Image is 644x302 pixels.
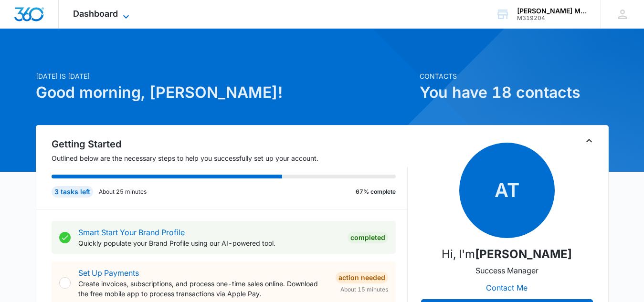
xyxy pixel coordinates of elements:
p: [DATE] is [DATE] [36,71,414,81]
div: Completed [348,232,388,243]
p: Hi, I'm [442,246,572,263]
p: Success Manager [475,265,538,276]
button: Contact Me [476,276,537,299]
span: About 15 minutes [340,285,388,294]
a: Smart Start Your Brand Profile [78,228,185,237]
a: Set Up Payments [78,268,139,278]
h2: Getting Started [52,137,408,151]
p: About 25 minutes [99,187,147,196]
button: Toggle Collapse [583,135,595,146]
div: account id [517,15,587,21]
strong: [PERSON_NAME] [475,247,572,261]
p: Create invoices, subscriptions, and process one-time sales online. Download the free mobile app t... [78,279,328,299]
div: Action Needed [336,272,388,283]
p: 67% complete [356,187,396,196]
p: Quickly populate your Brand Profile using our AI-powered tool. [78,238,340,248]
span: AT [459,143,555,238]
h1: Good morning, [PERSON_NAME]! [36,81,414,104]
div: 3 tasks left [52,186,93,198]
span: Dashboard [73,9,118,19]
p: Outlined below are the necessary steps to help you successfully set up your account. [52,153,408,163]
h1: You have 18 contacts [420,81,609,104]
p: Contacts [420,71,609,81]
div: account name [517,7,587,15]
